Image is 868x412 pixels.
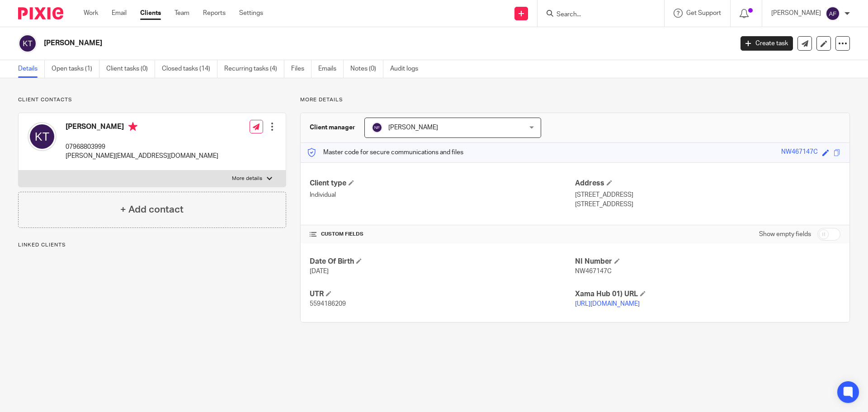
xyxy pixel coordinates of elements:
input: Search [556,11,637,19]
a: [URL][DOMAIN_NAME] [575,301,640,307]
p: [STREET_ADDRESS] [575,190,840,199]
i: Primary [128,122,137,131]
span: Get Support [686,10,721,16]
p: [PERSON_NAME] [771,9,821,18]
h4: CUSTOM FIELDS [310,231,575,238]
p: [PERSON_NAME][EMAIL_ADDRESS][DOMAIN_NAME] [66,152,218,161]
img: Pixie [18,7,63,19]
span: 5594186209 [310,301,346,307]
h4: Date Of Birth [310,257,575,266]
a: Details [18,60,45,78]
p: Client contacts [18,96,286,104]
a: Recurring tasks (4) [224,60,284,78]
h4: Address [575,179,840,188]
h4: UTR [310,289,575,299]
a: Audit logs [390,60,425,78]
p: More details [300,96,850,104]
span: [PERSON_NAME] [388,124,438,131]
p: 07968803999 [66,142,218,152]
p: [STREET_ADDRESS] [575,200,840,209]
p: More details [232,175,262,182]
a: Emails [318,60,344,78]
p: Linked clients [18,242,286,249]
img: svg%3E [18,34,37,53]
label: Show empty fields [759,230,811,239]
h2: [PERSON_NAME] [44,38,590,48]
a: Team [175,9,189,18]
span: [DATE] [310,268,329,275]
a: Settings [239,9,263,18]
img: svg%3E [28,122,57,151]
img: svg%3E [372,122,382,133]
div: NW467147C [781,147,818,158]
h3: Client manager [310,123,355,132]
a: Closed tasks (14) [162,60,217,78]
a: Work [84,9,98,18]
h4: NI Number [575,257,840,266]
h4: Xama Hub 01) URL [575,289,840,299]
img: svg%3E [826,6,840,21]
p: Individual [310,190,575,199]
a: Reports [203,9,226,18]
p: Master code for secure communications and files [307,148,463,157]
a: Create task [741,36,793,51]
a: Email [112,9,127,18]
h4: [PERSON_NAME] [66,122,218,133]
a: Clients [140,9,161,18]
a: Files [291,60,311,78]
h4: Client type [310,179,575,188]
span: NW467147C [575,268,612,275]
a: Notes (0) [350,60,383,78]
h4: + Add contact [120,203,184,217]
a: Open tasks (1) [52,60,99,78]
a: Client tasks (0) [106,60,155,78]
